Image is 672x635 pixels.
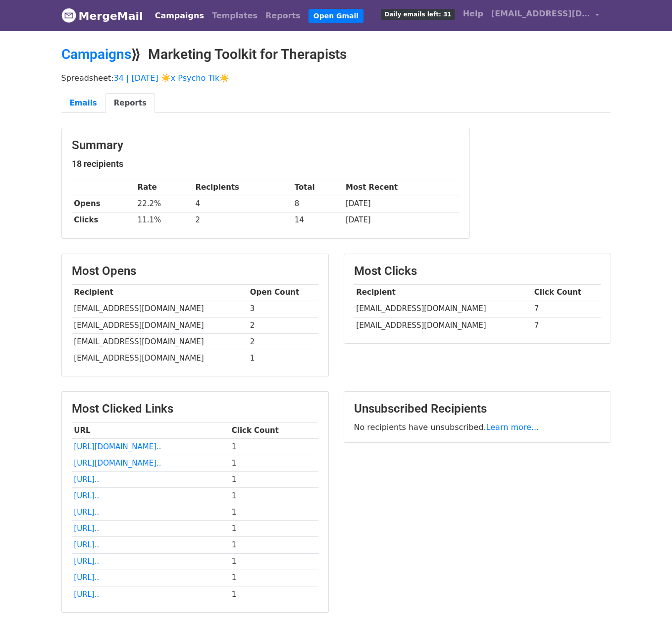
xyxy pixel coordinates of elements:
a: [URL].. [74,524,99,533]
td: 4 [193,196,292,212]
a: [URL].. [74,508,99,517]
a: [URL].. [74,491,99,500]
th: Recipient [354,284,532,301]
td: 2 [248,333,318,350]
td: 14 [292,212,343,228]
td: 1 [229,570,318,586]
a: [EMAIL_ADDRESS][DOMAIN_NAME] [487,4,603,27]
h2: ⟫ Marketing Toolkit for Therapists [61,46,611,63]
td: 1 [229,472,318,488]
span: Daily emails left: 31 [381,9,455,20]
td: [EMAIL_ADDRESS][DOMAIN_NAME] [72,333,248,350]
td: 8 [292,196,343,212]
td: 1 [229,521,318,537]
p: Spreadsheet: [61,73,611,83]
td: 1 [229,553,318,570]
td: 2 [248,317,318,333]
h3: Summary [72,138,460,153]
td: [EMAIL_ADDRESS][DOMAIN_NAME] [354,317,532,333]
p: No recipients have unsubscribed. [354,422,601,432]
td: [EMAIL_ADDRESS][DOMAIN_NAME] [72,301,248,317]
th: Click Count [229,422,318,438]
th: Total [292,179,343,196]
td: 7 [532,317,601,333]
th: Open Count [248,284,318,301]
a: [URL].. [74,573,99,582]
a: [URL][DOMAIN_NAME].. [74,442,161,451]
a: MergeMail [61,5,143,26]
th: URL [72,422,229,438]
td: 1 [229,504,318,521]
td: [DATE] [343,196,459,212]
td: 22.2% [135,196,193,212]
td: [EMAIL_ADDRESS][DOMAIN_NAME] [72,350,248,366]
td: 3 [248,301,318,317]
td: 7 [532,301,601,317]
td: 1 [229,586,318,602]
a: 34 | [DATE] ☀️x Psycho Tik☀️ [114,73,230,83]
h3: Unsubscribed Recipients [354,402,601,416]
a: Campaigns [151,6,208,26]
a: Daily emails left: 31 [377,4,459,24]
td: 1 [248,350,318,366]
th: Recipient [72,284,248,301]
th: Recipients [193,179,292,196]
td: 1 [229,537,318,553]
th: Click Count [532,284,601,301]
a: Emails [61,93,105,113]
td: 2 [193,212,292,228]
iframe: Chat Widget [622,587,672,635]
td: 11.1% [135,212,193,228]
a: [URL][DOMAIN_NAME].. [74,459,161,468]
a: Campaigns [61,46,131,62]
span: [EMAIL_ADDRESS][DOMAIN_NAME] [491,8,590,20]
th: Most Recent [343,179,459,196]
h3: Most Opens [72,264,318,278]
td: [EMAIL_ADDRESS][DOMAIN_NAME] [354,301,532,317]
a: Templates [208,6,261,26]
td: 1 [229,438,318,455]
th: Rate [135,179,193,196]
td: [EMAIL_ADDRESS][DOMAIN_NAME] [72,317,248,333]
a: [URL].. [74,475,99,484]
a: Help [459,4,487,24]
a: [URL].. [74,540,99,549]
td: 1 [229,455,318,472]
a: Reports [261,6,305,26]
a: [URL].. [74,557,99,566]
h3: Most Clicks [354,264,601,278]
h5: 18 recipients [72,159,460,169]
th: Opens [72,196,135,212]
a: [URL].. [74,590,99,599]
a: Reports [105,93,155,113]
h3: Most Clicked Links [72,402,318,416]
a: Open Gmail [309,9,363,23]
td: [DATE] [343,212,459,228]
img: MergeMail logo [61,8,76,23]
th: Clicks [72,212,135,228]
td: 1 [229,488,318,504]
a: Learn more... [486,423,539,432]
